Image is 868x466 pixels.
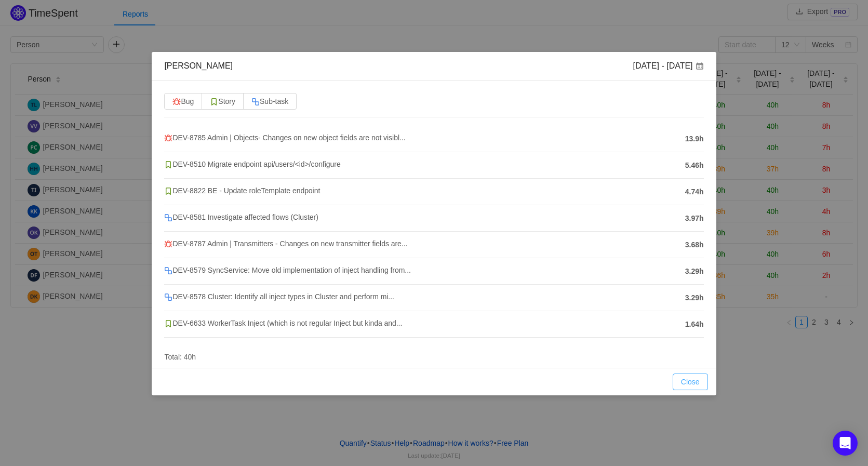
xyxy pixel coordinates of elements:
[164,292,394,301] span: DEV-8578 Cluster: Identify all inject types in Cluster and perform mi...
[164,319,172,328] img: 10315
[251,98,260,106] img: 10316
[685,292,704,303] span: 3.29h
[164,187,172,195] img: 10315
[685,266,704,277] span: 3.29h
[164,214,172,222] img: 10316
[164,134,405,142] span: DEV-8785 Admin | Objects- Changes on new object fields are not visibl...
[685,319,704,330] span: 1.64h
[164,60,233,72] div: [PERSON_NAME]
[685,213,704,224] span: 3.97h
[251,97,288,105] span: Sub-task
[685,160,704,171] span: 5.46h
[164,353,196,361] span: Total: 40h
[172,98,181,106] img: 10303
[164,160,340,168] span: DEV-8510 Migrate endpoint api/users/<id>/configure
[673,374,708,390] button: Close
[164,319,402,327] span: DEV-6633 WorkerTask Inject (which is not regular Inject but kinda and...
[685,239,704,250] span: 3.68h
[164,213,318,221] span: DEV-8581 Investigate affected flows (Cluster)
[164,134,172,142] img: 10303
[685,134,704,144] span: 13.9h
[164,266,410,274] span: DEV-8579 SyncService: Move old implementation of inject handling from...
[164,293,172,301] img: 10316
[164,239,407,248] span: DEV-8787 Admin | Transmitters - Changes on new transmitter fields are...
[164,267,172,275] img: 10316
[164,187,320,195] span: DEV-8822 BE - Update roleTemplate endpoint
[210,98,218,106] img: 10315
[164,161,172,169] img: 10315
[210,97,235,105] span: Story
[685,187,704,197] span: 4.74h
[164,240,172,248] img: 10303
[172,97,194,105] span: Bug
[833,431,858,456] div: Open Intercom Messenger
[633,60,704,72] div: [DATE] - [DATE]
